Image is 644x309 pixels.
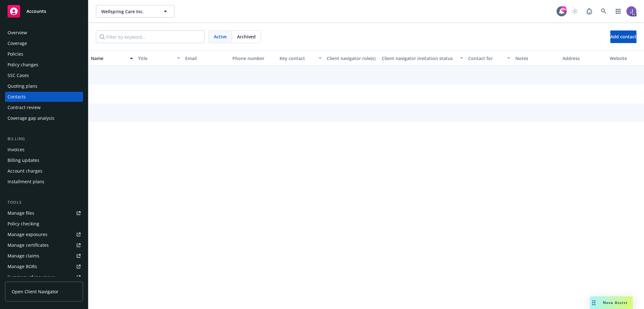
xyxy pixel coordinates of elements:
[136,51,183,66] button: Title
[612,5,625,18] a: Switch app
[101,8,156,15] span: Wellspring Care Inc.
[5,155,83,165] a: Billing updates
[5,3,83,20] a: Accounts
[5,49,83,59] a: Policies
[5,229,83,240] a: Manage exposures
[569,5,581,18] a: Start snowing
[8,81,37,91] div: Quoting plans
[8,113,54,123] div: Coverage gap analysis
[91,55,126,62] div: Name
[603,300,628,305] span: Nova Assist
[5,28,83,38] a: Overview
[8,60,38,70] div: Policy changes
[5,136,83,142] div: Billing
[8,240,49,250] div: Manage certificates
[8,28,27,38] div: Overview
[583,5,596,18] a: Report a Bug
[324,51,379,66] button: Client navigator role(s)
[379,51,466,66] button: Client navigator invitation status
[8,70,29,80] div: SSC Cases
[5,70,83,80] a: SSC Cases
[597,5,610,18] a: Search
[96,30,205,43] input: Filter by keyword...
[8,145,25,155] div: Invoices
[5,113,83,123] a: Coverage gap analysis
[26,9,46,14] span: Accounts
[277,51,324,66] button: Key contact
[560,51,607,66] button: Address
[8,38,27,48] div: Coverage
[468,55,503,62] div: Contact for
[237,33,256,40] span: Archived
[561,6,567,12] div: 99+
[8,102,41,113] div: Contract review
[5,272,83,282] a: Summary of insurance
[232,55,275,62] div: Phone number
[8,251,39,261] div: Manage claims
[5,81,83,91] a: Quoting plans
[5,199,83,206] div: Tools
[626,6,636,16] img: photo
[96,5,175,18] button: Wellspring Care Inc.
[8,49,23,59] div: Policies
[8,92,26,102] div: Contacts
[590,296,598,309] div: Drag to move
[12,288,58,295] span: Open Client Navigator
[5,208,83,218] a: Manage files
[5,262,83,272] a: Manage BORs
[610,30,636,43] button: Add contact
[8,262,37,272] div: Manage BORs
[5,92,83,102] a: Contacts
[5,251,83,261] a: Manage claims
[515,55,558,62] div: Notes
[185,55,227,62] div: Email
[610,34,636,40] span: Add contact
[8,155,39,165] div: Billing updates
[590,296,633,309] button: Nova Assist
[563,55,605,62] div: Address
[8,272,55,282] div: Summary of insurance
[5,177,83,187] a: Installment plans
[5,38,83,48] a: Coverage
[382,55,456,62] div: Client navigator invitation status
[230,51,277,66] button: Phone number
[5,219,83,229] a: Policy checking
[513,51,560,66] button: Notes
[88,51,136,66] button: Name
[280,55,315,62] div: Key contact
[327,55,377,62] div: Client navigator role(s)
[5,102,83,113] a: Contract review
[8,219,39,229] div: Policy checking
[183,51,230,66] button: Email
[5,240,83,250] a: Manage certificates
[8,177,44,187] div: Installment plans
[138,55,173,62] div: Title
[8,166,42,176] div: Account charges
[466,51,513,66] button: Contact for
[214,33,227,40] span: Active
[5,60,83,70] a: Policy changes
[8,208,34,218] div: Manage files
[5,145,83,155] a: Invoices
[8,229,47,240] div: Manage exposures
[5,166,83,176] a: Account charges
